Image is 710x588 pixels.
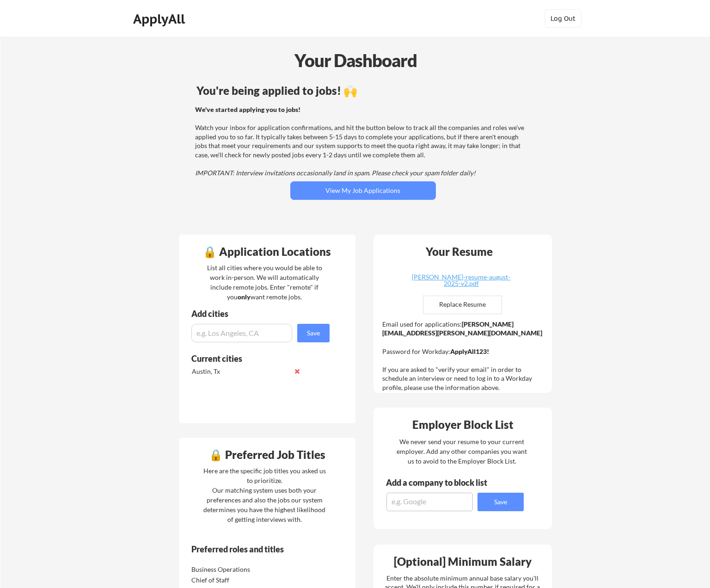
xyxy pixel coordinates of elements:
[414,246,505,257] div: Your Resume
[192,367,289,376] div: Austin, Tx
[382,320,542,337] strong: [PERSON_NAME][EMAIL_ADDRESS][PERSON_NAME][DOMAIN_NAME]
[406,274,516,287] div: [PERSON_NAME]-resume-august-2025-v2.pdf
[1,47,710,74] div: Your Dashboard
[290,181,436,200] button: View My Job Applications
[406,274,516,288] a: [PERSON_NAME]-resume-august-2025-v2.pdf
[297,324,330,342] button: Save
[196,85,530,96] div: You're being applied to jobs! 🙌
[386,478,502,487] div: Add a company to block list
[201,263,328,302] div: List all cities where you would be able to work in-person. We will automatically include remote j...
[181,246,353,257] div: 🔒 Application Locations
[191,576,289,585] div: Chief of Staff
[195,105,300,113] strong: We've started applying you to jobs!
[377,419,549,430] div: Employer Block List
[191,309,332,318] div: Add cities
[195,169,476,177] em: IMPORTANT: Interview invitations occasionally land in spam. Please check your spam folder daily!
[477,493,524,511] button: Save
[191,545,317,553] div: Preferred roles and titles
[545,9,581,28] button: Log Out
[181,449,353,460] div: 🔒 Preferred Job Titles
[377,556,549,567] div: [Optional] Minimum Salary
[238,293,251,301] strong: only
[191,565,289,574] div: Business Operations
[133,11,188,27] div: ApplyAll
[396,437,528,466] div: We never send your resume to your current employer. Add any other companies you want us to avoid ...
[450,347,489,355] strong: ApplyAll123!
[191,324,292,342] input: e.g. Los Angeles, CA
[201,466,328,524] div: Here are the specific job titles you asked us to prioritize. Our matching system uses both your p...
[191,354,319,363] div: Current cities
[195,105,528,178] div: Watch your inbox for application confirmations, and hit the button below to track all the compani...
[382,320,545,392] div: Email used for applications: Password for Workday: If you are asked to "verify your email" in ord...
